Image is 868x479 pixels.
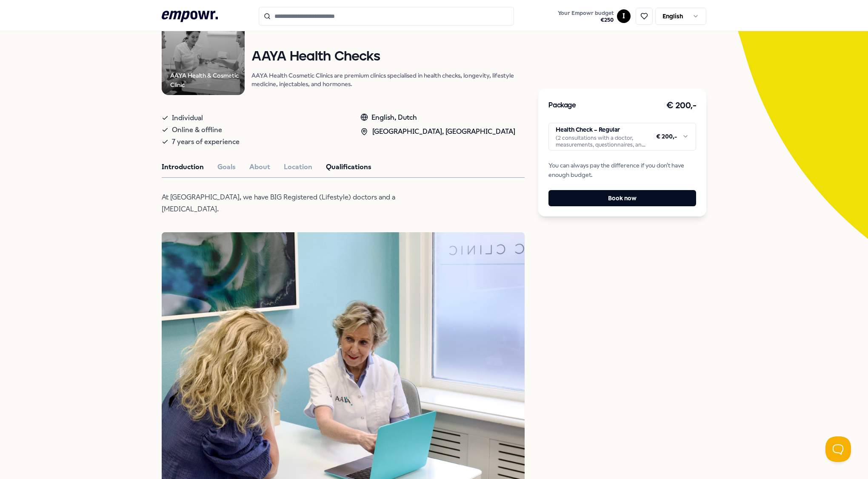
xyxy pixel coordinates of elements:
button: Your Empowr budget€250 [556,8,615,25]
button: Introduction [162,162,204,173]
input: Search for products, categories or subcategories [259,7,514,26]
div: AAYA Health & Cosmetic Clinic [170,71,245,90]
div: [GEOGRAPHIC_DATA], [GEOGRAPHIC_DATA] [360,126,515,137]
button: I [617,9,631,23]
span: Your Empowr budget [558,10,614,17]
h3: Package [548,100,576,111]
a: Your Empowr budget€250 [554,7,617,25]
button: Location [284,162,312,173]
img: Product Image [162,12,245,95]
iframe: Help Scout Beacon - Open [825,436,851,462]
span: Individual [172,112,203,124]
h1: AAYA Health Checks [251,49,525,64]
button: Qualifications [326,162,371,173]
button: Goals [217,162,236,173]
h3: € 200,- [666,99,697,113]
button: Book now [548,190,696,206]
span: You can always pay the difference if you don't have enough budget. [548,161,696,180]
span: 7 years of experience [172,136,240,148]
p: At [GEOGRAPHIC_DATA], we have BIG Registered (Lifestyle) doctors and a [MEDICAL_DATA]. [162,191,438,215]
button: About [249,162,270,173]
p: AAYA Health Cosmetic Clinics are premium clinics specialised in health checks, longevity, lifesty... [251,71,525,88]
span: Online & offline [172,124,222,136]
div: English, Dutch [360,112,515,123]
span: € 250 [558,17,614,23]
